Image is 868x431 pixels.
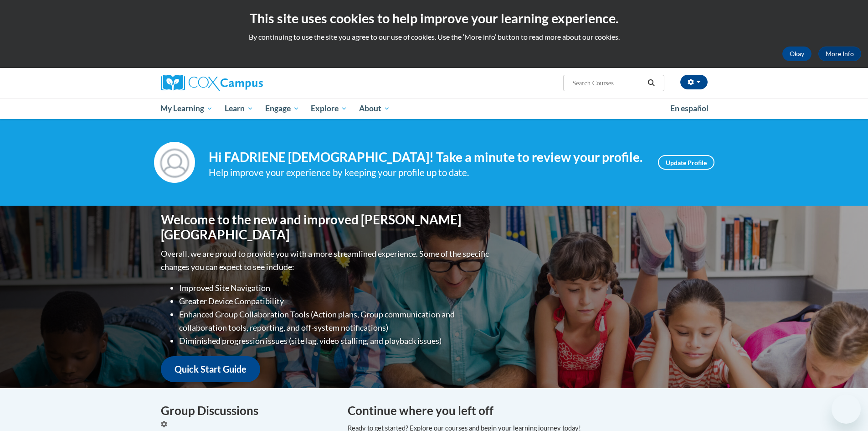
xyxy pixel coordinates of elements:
[7,9,861,27] h2: This site uses cookies to help improve your learning experience.
[265,103,299,114] span: Engage
[209,165,644,180] div: Help improve your experience by keeping your profile up to date.
[161,75,263,91] img: Cox Campus
[305,98,353,119] a: Explore
[571,78,644,88] input: Search Courses
[147,98,721,119] div: Main menu
[161,402,334,420] h4: Group Discussions
[161,212,491,243] h1: Welcome to the new and improved [PERSON_NAME][GEOGRAPHIC_DATA]
[179,334,491,348] li: Diminished progression issues (site lag, video stalling, and playback issues)
[664,99,714,118] a: En español
[7,32,861,42] p: By continuing to use the site you agree to our use of cookies. Use the ‘More info’ button to read...
[259,98,305,119] a: Engage
[161,75,334,91] a: Cox Campus
[161,247,491,274] p: Overall, we are proud to provide you with a more streamlined experience. Some of the specific cha...
[818,47,861,61] a: More Info
[353,98,396,119] a: About
[782,47,812,61] button: Okay
[311,103,347,114] span: Explore
[680,75,708,89] button: Account Settings
[161,356,260,382] a: Quick Start Guide
[644,78,658,88] button: Search
[155,98,219,119] a: My Learning
[225,103,253,114] span: Learn
[658,155,714,170] a: Update Profile
[179,281,491,295] li: Improved Site Navigation
[219,98,259,119] a: Learn
[154,142,195,183] img: Profile Image
[670,104,709,113] span: En español
[209,150,644,165] h4: Hi FADRIENE [DEMOGRAPHIC_DATA]! Take a minute to review your profile.
[359,103,390,114] span: About
[832,395,861,424] iframe: Button to launch messaging window
[179,295,491,308] li: Greater Device Compatibility
[179,308,491,334] li: Enhanced Group Collaboration Tools (Action plans, Group communication and collaboration tools, re...
[160,103,213,114] span: My Learning
[348,402,708,420] h4: Continue where you left off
